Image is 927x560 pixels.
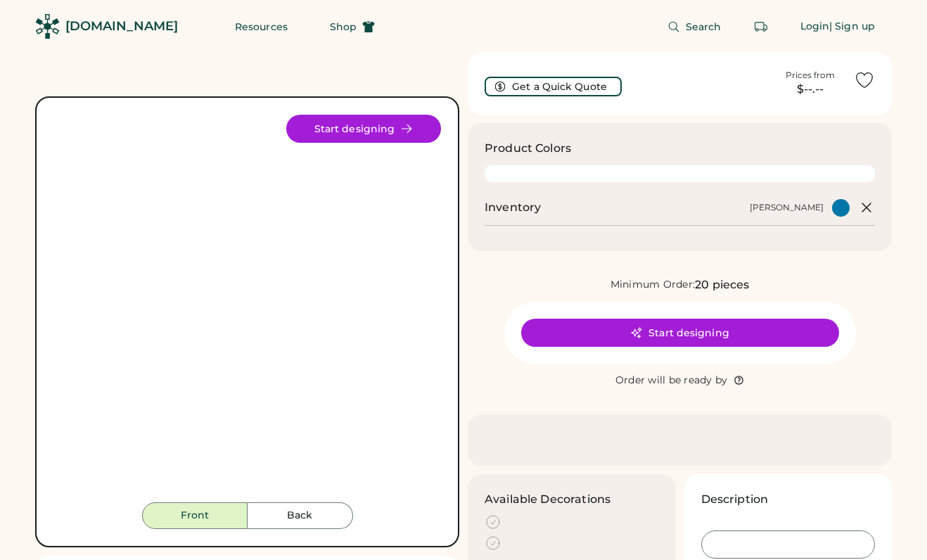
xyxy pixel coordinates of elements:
div: $--.-- [775,81,845,98]
div: 20 pieces [695,276,749,293]
button: Get a Quick Quote [485,77,622,96]
img: Rendered Logo - Screens [35,14,60,39]
span: Search [686,22,722,32]
button: Start designing [286,115,441,143]
span: Shop [330,22,357,32]
div: Prices from [786,70,835,81]
button: Shop [313,13,392,41]
div: Login [800,20,830,34]
button: Resources [218,13,305,41]
h3: Description [701,491,769,508]
div: Minimum Order: [610,278,696,292]
h3: Product Colors [485,140,571,157]
div: [PERSON_NAME] [750,202,824,213]
div: | Sign up [829,20,875,34]
button: Back [248,502,353,529]
button: Front [142,502,248,529]
div: [DOMAIN_NAME] [65,18,178,35]
img: yH5BAEAAAAALAAAAAABAAEAAAIBRAA7 [53,115,441,502]
button: Retrieve an order [747,13,775,41]
h2: Inventory [485,199,541,216]
button: Start designing [521,319,839,347]
div: Order will be ready by [615,374,728,388]
button: Search [651,13,739,41]
h3: Available Decorations [485,491,610,508]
